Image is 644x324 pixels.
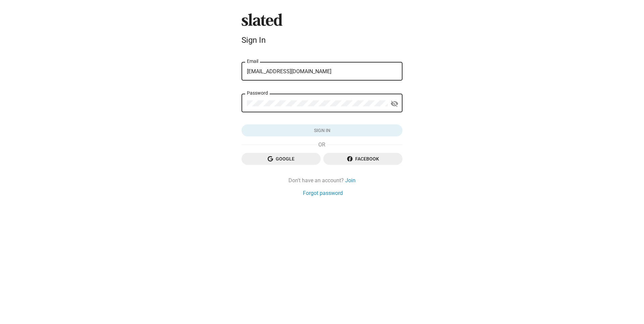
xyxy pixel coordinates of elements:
button: Google [241,153,321,165]
a: Join [345,177,356,184]
div: Sign In [241,35,402,45]
a: Forgot password [303,190,343,197]
span: Facebook [329,153,397,165]
div: Don't have an account? [241,177,402,184]
button: Facebook [323,153,402,165]
sl-branding: Sign In [241,13,402,47]
span: Google [247,153,315,165]
button: Show password [388,97,401,110]
mat-icon: visibility_off [390,99,398,109]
